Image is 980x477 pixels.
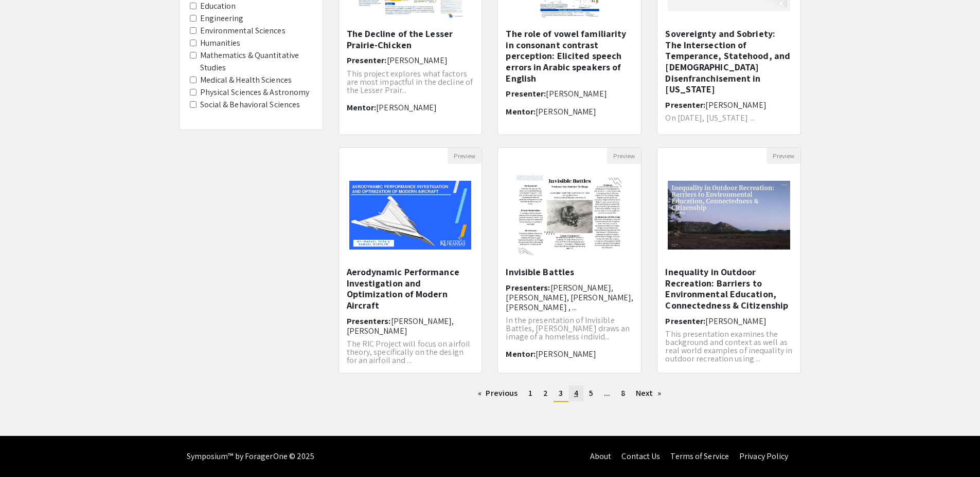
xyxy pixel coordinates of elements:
[347,316,474,336] h6: Presenters:
[200,49,312,74] label: Mathematics & Quantitative Studies
[546,88,607,99] span: [PERSON_NAME]
[387,55,448,66] span: [PERSON_NAME]
[670,451,729,462] a: Terms of Service
[536,349,596,359] span: [PERSON_NAME]
[200,99,300,111] label: Social & Behavioral Sciences
[506,28,633,84] h5: The role of vowel familiarity in consonant contrast perception: Elicited speech errors in Arabic ...
[665,28,793,95] h5: Sovereignty and Sobriety: The Intersection of Temperance, Statehood, and [DEMOGRAPHIC_DATA] Disen...
[665,330,793,363] p: This presentation examines the background and context as well as real world examples of inequalit...
[448,148,482,164] button: Preview
[631,386,666,401] a: Next page
[347,28,474,50] h5: The Decline of the Lesser Prairie-Chicken
[705,316,766,327] span: [PERSON_NAME]
[497,147,642,373] div: Open Presentation <p>Invisible Battles</p>
[739,451,788,462] a: Privacy Policy
[187,436,315,477] div: Symposium™ by ForagerOne © 2025
[338,386,801,402] ul: Pagination
[767,148,800,164] button: Preview
[347,55,474,65] h6: Presenter:
[607,148,641,164] button: Preview
[574,388,578,398] span: 4
[506,283,633,313] h6: Presenters:
[506,106,536,117] span: Mentor:
[376,102,437,113] span: [PERSON_NAME]
[200,74,292,86] label: Medical & Health Sciences
[665,266,793,311] h5: Inequality in Outdoor Recreation: Barriers to Environmental Education, Connectedness & Citizenship
[604,388,610,398] span: ...
[590,451,612,462] a: About
[506,282,633,313] span: [PERSON_NAME], [PERSON_NAME], [PERSON_NAME], [PERSON_NAME] , ...
[347,68,473,96] span: This project explores what factors are most impactful in the decline of the Lesser Prair...
[528,388,532,398] span: 1
[339,170,482,260] img: <p>Aerodynamic Performance Investigation and Optimization of Modern Aircraft</p>
[347,338,471,366] span: The RIC Project will focus on airfoil theory, specifically on the design for an airfoil and ...
[200,86,310,99] label: Physical Sciences & Astronomy
[657,170,800,260] img: <p>Inequality in Outdoor Recreation: Barriers to Environmental Education, Connectedness &amp; Cit...
[200,37,241,49] label: Humanities
[200,25,286,37] label: Environmental Sciences
[506,315,630,342] span: In the presentation of Invisible Battles, [PERSON_NAME] draws an image of a homeless individ...
[543,388,548,398] span: 2
[657,147,801,373] div: Open Presentation <p>Inequality in Outdoor Recreation: Barriers to Environmental Education, Conne...
[589,388,593,398] span: 5
[621,451,660,462] a: Contact Us
[665,114,793,122] p: On [DATE], [US_STATE] ...
[506,349,536,359] span: Mentor:
[347,266,474,311] h5: Aerodynamic Performance Investigation and Optimization of Modern Aircraft
[506,164,633,266] img: <p>Invisible Battles</p>
[536,106,596,117] span: [PERSON_NAME]
[665,316,793,326] h6: Presenter:
[705,100,766,110] span: [PERSON_NAME]
[347,316,454,336] span: [PERSON_NAME], [PERSON_NAME]
[200,12,244,25] label: Engineering
[506,266,633,278] h5: Invisible Battles
[665,100,793,110] h6: Presenter:
[621,388,625,398] span: 8
[506,89,633,99] h6: Presenter:
[8,431,44,469] iframe: Chat
[473,386,523,401] a: Previous page
[347,102,377,113] span: Mentor:
[338,147,483,373] div: Open Presentation <p>Aerodynamic Performance Investigation and Optimization of Modern Aircraft</p>
[559,388,563,398] span: 3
